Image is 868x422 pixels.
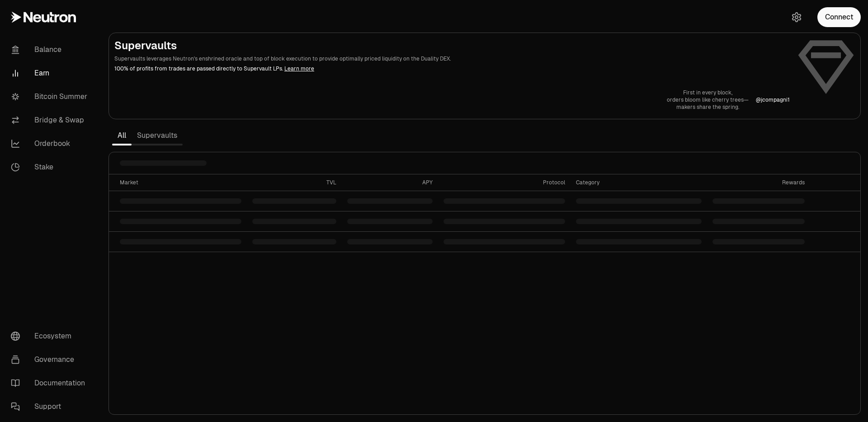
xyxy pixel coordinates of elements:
[4,38,98,61] a: Balance
[756,96,790,103] a: @jcompagni1
[114,38,790,53] h2: Supervaults
[667,89,749,96] p: First in every block,
[120,179,241,186] div: Market
[132,127,183,145] a: Supervaults
[114,55,790,63] p: Supervaults leverages Neutron's enshrined oracle and top of block execution to provide optimally ...
[756,96,790,103] p: @ jcompagni1
[4,85,98,108] a: Bitcoin Summer
[4,395,98,418] a: Support
[712,179,805,186] div: Rewards
[667,103,749,111] p: makers share the spring.
[4,132,98,155] a: Orderbook
[576,179,702,186] div: Category
[4,348,98,371] a: Governance
[114,65,790,73] p: 100% of profits from trades are passed directly to Supervault LPs.
[284,65,314,72] a: Learn more
[4,324,98,348] a: Ecosystem
[4,61,98,85] a: Earn
[667,96,749,103] p: orders bloom like cherry trees—
[252,179,336,186] div: TVL
[4,155,98,179] a: Stake
[667,89,749,111] a: First in every block,orders bloom like cherry trees—makers share the spring.
[817,7,861,27] button: Connect
[347,179,433,186] div: APY
[4,108,98,132] a: Bridge & Swap
[4,371,98,395] a: Documentation
[443,179,565,186] div: Protocol
[112,127,132,145] a: All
